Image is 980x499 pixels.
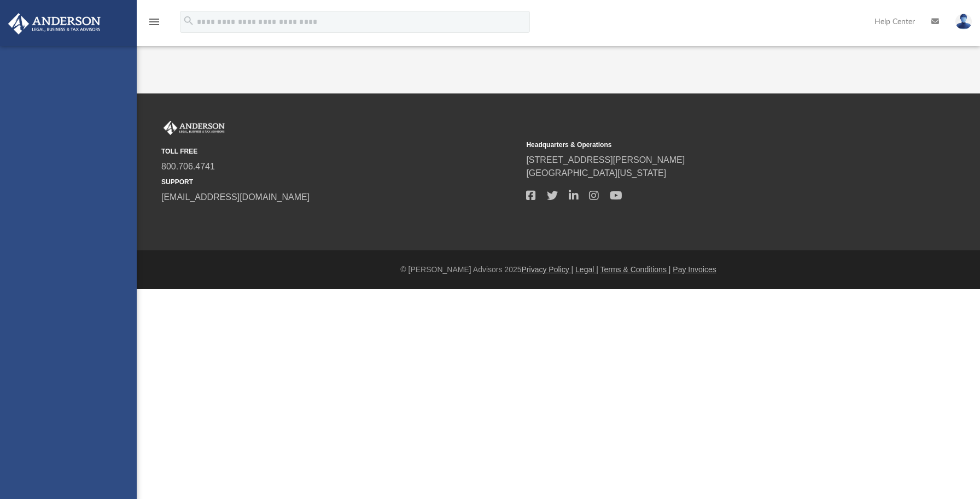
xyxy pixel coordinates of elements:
a: Pay Invoices [673,265,716,274]
a: [STREET_ADDRESS][PERSON_NAME] [526,155,685,165]
small: Headquarters & Operations [526,140,883,150]
small: TOLL FREE [161,146,518,156]
img: User Pic [955,14,972,30]
i: menu [148,15,161,28]
a: [GEOGRAPHIC_DATA][US_STATE] [526,168,666,178]
a: 800.706.4741 [161,162,215,171]
img: Anderson Advisors Platinum Portal [5,13,104,34]
a: Terms & Conditions | [600,265,671,274]
div: © [PERSON_NAME] Advisors 2025 [137,264,980,275]
a: Legal | [575,265,598,274]
a: [EMAIL_ADDRESS][DOMAIN_NAME] [161,192,310,202]
img: Anderson Advisors Platinum Portal [161,121,227,135]
i: search [183,15,195,27]
a: menu [148,21,161,28]
small: SUPPORT [161,177,518,187]
a: Privacy Policy | [522,265,574,274]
